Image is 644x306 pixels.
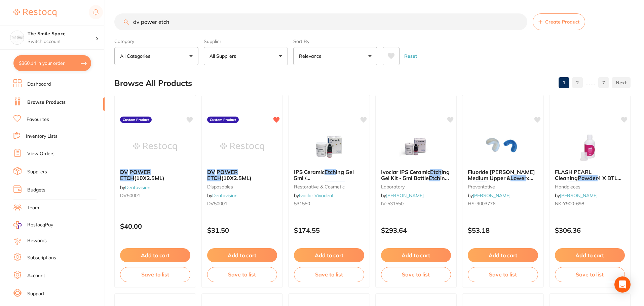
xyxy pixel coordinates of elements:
span: IV-531550 [381,201,404,207]
small: preventative [468,184,538,189]
p: $306.36 [555,226,625,234]
span: Fluoride [PERSON_NAME] Medium Upper & [468,169,535,181]
a: Favourites [27,116,49,123]
a: View Orders [27,150,54,157]
span: ing Gel Kit - 5ml Bottle [381,169,450,181]
p: Relevance [299,53,324,59]
em: ETCH [120,175,134,181]
a: RestocqPay [13,221,53,229]
em: DV [120,169,128,175]
button: Relevance [293,47,377,65]
em: EACH [568,181,583,188]
span: x 50 [468,175,533,187]
a: [PERSON_NAME] [386,192,424,199]
span: by [468,192,510,199]
b: Fluoride Trays HENRY SCHEIN Medium Upper & Lower x 50 each [468,169,538,181]
a: [PERSON_NAME] [473,192,510,199]
img: FLASH PEARL Cleaning Powder 4 X BTL 300g EACH [568,130,612,164]
em: each [475,181,487,188]
img: Restocq Logo [13,9,56,17]
em: POWER [129,169,151,175]
button: Add to cart [207,248,277,262]
span: Ivoclar IPS Ceramic [381,169,430,175]
button: Add to cart [555,248,625,262]
a: Support [27,291,44,297]
a: Ivoclar Vivadent [299,192,334,199]
p: $31.50 [207,226,277,234]
button: Add to cart [468,248,538,262]
label: Category [114,38,198,44]
a: Restocq Logo [13,5,56,20]
img: RestocqPay [13,221,22,229]
button: Add to cart [294,248,364,262]
p: $174.55 [294,226,364,234]
div: Open Intercom Messenger [614,276,631,293]
a: Suppliers [27,169,47,175]
input: Search Products [114,13,527,30]
p: $53.18 [468,226,538,234]
img: IPS Ceramic Etching Gel 5ml / Neutralising Powder 30ml [307,130,351,164]
em: Powder [325,181,345,188]
img: DV POWER ETCH (10X2.5ML) [133,130,177,164]
em: DV [207,169,215,175]
button: Create Product [533,13,585,30]
button: Add to cart [381,248,451,262]
a: Subscriptions [27,255,56,261]
em: Powder [578,175,598,181]
span: DV50001 [120,192,140,199]
em: ETCH [207,175,221,181]
a: Browse Products [27,99,66,106]
em: Etch [430,169,442,175]
button: Add to cart [120,248,190,262]
h4: The Smile Space [28,31,96,37]
label: Custom Product [120,117,152,123]
button: Reset [402,47,419,65]
a: Dentavision [125,184,150,190]
span: Create Product [545,19,579,25]
a: 1 [559,76,569,89]
em: Etch [325,169,336,175]
h2: Browse All Products [114,79,192,88]
button: Save to list [207,267,277,282]
button: Save to list [468,267,538,282]
span: (10X2.5ML) [221,175,252,181]
img: The Smile Space [10,31,24,44]
p: All Suppliers [210,53,239,59]
b: Ivoclar IPS Ceramic Etching Gel Kit - 5ml Bottle Etching Gel and 30g Neutralizing Powder [381,169,451,181]
em: Etch [429,175,440,181]
span: by [120,184,150,190]
a: 7 [598,76,609,89]
a: Budgets [27,187,45,193]
button: All Suppliers [204,47,288,65]
a: Account [27,272,45,279]
span: (10X2.5ML) [134,175,164,181]
b: DV POWER ETCH (10X2.5ML) [120,169,190,181]
button: Save to list [381,267,451,282]
em: POWER [217,169,238,175]
a: 2 [572,76,583,89]
img: DV POWER ETCH (10X2.5ML) [220,130,264,164]
p: $293.64 [381,226,451,234]
p: $40.00 [120,222,190,230]
small: disposables [207,184,277,189]
label: Sort By [293,38,377,44]
span: 30ml [345,181,358,188]
small: handpieces [555,184,625,189]
b: IPS Ceramic Etching Gel 5ml / Neutralising Powder 30ml [294,169,364,181]
span: DV50001 [207,201,227,207]
small: restorative & cosmetic [294,184,364,189]
span: NK-Y900-698 [555,201,584,207]
small: laboratory [381,184,451,189]
img: Ivoclar IPS Ceramic Etching Gel Kit - 5ml Bottle Etching Gel and 30g Neutralizing Powder [394,130,438,164]
em: Lower [510,175,526,181]
button: Save to list [294,267,364,282]
span: 531550 [294,201,310,207]
p: ...... [585,79,596,87]
p: All Categories [120,53,153,59]
p: Switch account [28,38,96,45]
b: DV POWER ETCH (10X2.5ML) [207,169,277,181]
span: by [381,192,424,199]
span: FLASH PEARL Cleaning [555,169,592,181]
a: Team [27,205,39,211]
a: Dashboard [27,81,51,88]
